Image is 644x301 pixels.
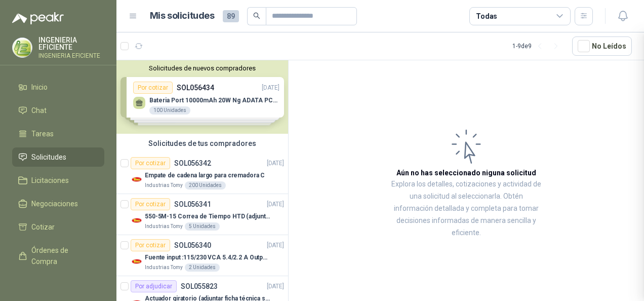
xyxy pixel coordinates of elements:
img: Company Logo [13,38,32,57]
a: Tareas [12,124,104,143]
span: Solicitudes [31,152,66,163]
span: Negociaciones [31,198,78,209]
a: Remisiones [12,275,104,294]
a: Solicitudes [12,147,104,167]
a: Licitaciones [12,171,104,190]
span: 89 [223,10,239,22]
a: Inicio [12,78,104,97]
span: Licitaciones [31,175,69,186]
p: INGENIERIA EFICIENTE [38,53,104,59]
a: Cotizar [12,217,104,237]
span: Inicio [31,82,48,93]
img: Logo peakr [12,12,64,24]
p: INGENIERIA EFICIENTE [38,36,104,51]
span: Cotizar [31,221,55,233]
span: Chat [31,105,47,116]
a: Negociaciones [12,194,104,213]
div: Todas [476,11,497,22]
span: search [253,12,260,19]
h1: Mis solicitudes [150,9,215,23]
a: Chat [12,101,104,120]
span: Órdenes de Compra [31,245,95,267]
a: Órdenes de Compra [12,241,104,271]
span: Tareas [31,128,54,139]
